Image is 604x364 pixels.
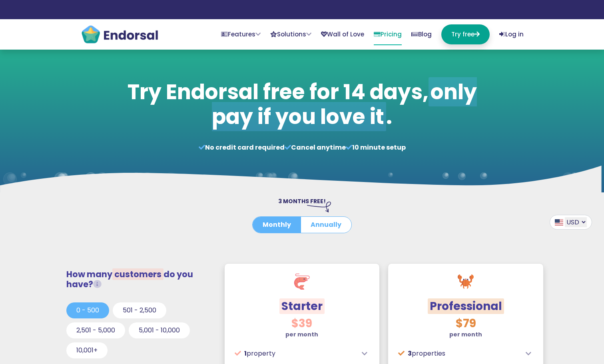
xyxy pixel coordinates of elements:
button: 5,001 - 10,000 [129,322,190,338]
span: 1 [244,349,247,358]
strong: per month [449,330,482,338]
button: 0 - 500 [66,302,109,318]
a: Wall of Love [321,24,364,44]
a: Try free [441,24,490,44]
p: property [235,349,358,358]
a: Blog [411,24,432,44]
a: Log in [499,24,524,44]
p: properties [398,349,521,358]
span: Professional [428,298,504,314]
button: 10,001+ [66,342,108,358]
span: $79 [456,316,476,331]
img: crab.svg [458,274,474,290]
span: customers [112,268,163,280]
span: only pay if you love it [212,77,477,131]
h1: Try Endorsal free for 14 days, . [123,80,481,130]
span: Starter [279,298,325,314]
a: Solutions [270,24,311,44]
a: Features [221,24,261,44]
button: Annually [301,217,351,233]
img: arrow-right-down.svg [307,202,331,212]
h3: How many do you have? [66,269,210,289]
button: Monthly [253,217,301,233]
p: No credit card required Cancel anytime 10 minute setup [123,143,481,152]
i: Total customers from whom you request testimonials/reviews. [93,280,102,288]
strong: per month [285,330,318,338]
img: shrimp.svg [294,274,310,290]
img: endorsal-logo@2x.png [81,24,159,44]
span: $39 [291,316,312,331]
a: Pricing [374,24,402,45]
button: 501 - 2,500 [113,302,166,318]
span: 3 MONTHS FREE! [278,197,326,205]
button: 2,501 - 5,000 [66,322,125,338]
span: 3 [408,349,412,358]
